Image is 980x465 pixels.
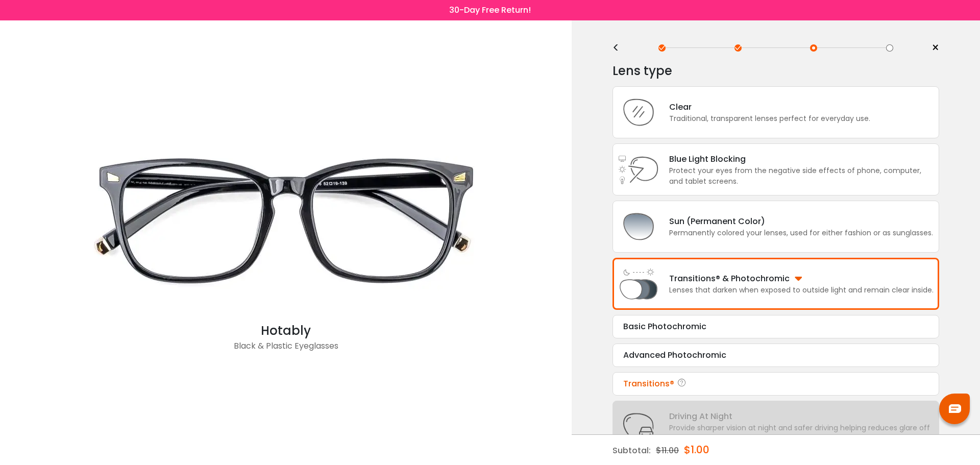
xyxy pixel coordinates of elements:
div: Driving At Night [669,410,934,423]
div: Hotably [82,322,490,340]
div: Clear [669,101,870,113]
div: < [612,44,628,52]
div: Traditional, transparent lenses perfect for everyday use. [669,113,870,124]
div: $1.00 [684,435,709,464]
div: Basic Photochromic [623,321,928,333]
div: Advanced Photochromic [623,349,928,361]
a: × [924,40,939,56]
div: Permanently colored your lenses, used for either fashion or as sunglasses. [669,228,933,238]
div: Sun (Permanent Color) [669,215,933,228]
div: Transitions® & Photochromic [669,272,934,285]
div: Lens type [612,61,939,81]
div: Provide sharper vision at night and safer driving helping reduces glare off the road. (The lens i... [669,423,934,444]
img: Light Adjusting [618,263,659,304]
div: Protect your eyes from the negative side effects of phone, computer, and tablet screens. [669,165,934,187]
img: Sun [618,206,659,247]
div: Transitions® [623,378,928,390]
div: Lenses that darken when exposed to outside light and remain clear inside. [669,285,934,296]
span: × [932,40,939,56]
img: Black Hotably - Plastic Eyeglasses [82,117,490,322]
i: Transitions® [677,378,687,390]
img: chat [949,404,961,413]
div: Black & Plastic Eyeglasses [82,340,490,360]
div: Blue Light Blocking [669,153,934,165]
